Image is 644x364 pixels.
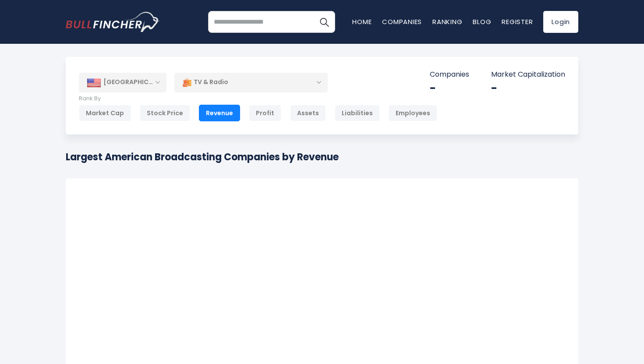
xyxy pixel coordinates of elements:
p: Market Capitalization [491,70,565,79]
div: Revenue [199,105,240,121]
a: Register [502,17,533,26]
p: Rank By [79,95,437,102]
a: Blog [473,17,491,26]
a: Ranking [432,17,462,26]
a: Login [543,11,578,33]
a: Companies [382,17,422,26]
div: Liabilities [335,105,380,121]
a: Go to homepage [66,12,160,32]
img: bullfincher logo [66,12,160,32]
div: Profit [249,105,281,121]
div: Stock Price [140,105,190,121]
button: Search [313,11,335,33]
h1: Largest American Broadcasting Companies by Revenue [66,150,339,164]
div: - [430,81,469,95]
div: Assets [290,105,326,121]
div: TV & Radio [174,72,328,92]
p: Companies [430,70,469,79]
div: - [491,81,565,95]
div: Market Cap [79,105,131,121]
div: [GEOGRAPHIC_DATA] [79,73,166,92]
div: Employees [389,105,437,121]
a: Home [352,17,372,26]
